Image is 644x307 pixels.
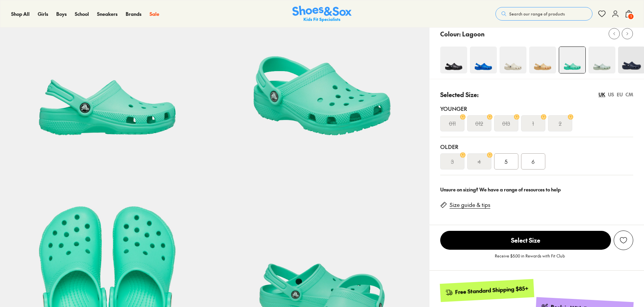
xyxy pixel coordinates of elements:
span: Select Size [440,231,611,250]
a: Shoes & Sox [292,6,352,22]
a: Boys [56,10,67,18]
img: 4-538782_1 [529,47,556,73]
s: 013 [502,119,510,127]
img: 4-502818_1 [559,47,585,73]
div: EU [617,91,623,98]
span: Search our range of products [509,11,565,17]
s: 1 [532,119,534,127]
p: Receive $5.00 in Rewards with Fit Club [495,253,565,265]
button: Select Size [440,231,611,250]
a: Sneakers [97,10,118,18]
img: SNS_Logo_Responsive.svg [292,6,352,22]
a: School [75,10,89,18]
button: Search our range of products [495,7,592,21]
s: 012 [475,119,483,127]
div: US [608,91,614,98]
a: Sale [150,10,159,18]
s: 4 [478,157,481,165]
div: Free Standard Shipping $85+ [455,284,528,296]
button: Add to Wishlist [614,231,633,250]
p: Lagoon [462,29,485,38]
div: UK [599,91,605,98]
img: 4-493676_1 [440,47,467,73]
div: Younger [440,104,633,113]
span: 6 [532,157,535,165]
img: 4-502800_1 [500,47,526,73]
div: Unsure on sizing? We have a range of resources to help [440,186,633,193]
a: Size guide & tips [450,201,490,209]
div: Older [440,143,633,151]
img: 4-553264_1 [588,47,615,73]
span: 5 [505,157,508,165]
s: 011 [449,119,456,127]
p: Selected Size: [440,90,479,99]
img: 4-548434_1 [470,47,497,73]
div: CM [625,91,633,98]
s: 3 [451,157,454,165]
a: Free Standard Shipping $85+ [440,279,534,302]
a: Brands [126,10,141,18]
p: Colour: [440,29,461,38]
a: Shop All [11,10,30,18]
a: Girls [38,10,48,18]
span: 1 [627,13,634,20]
s: 2 [559,119,561,127]
button: 1 [625,6,633,21]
